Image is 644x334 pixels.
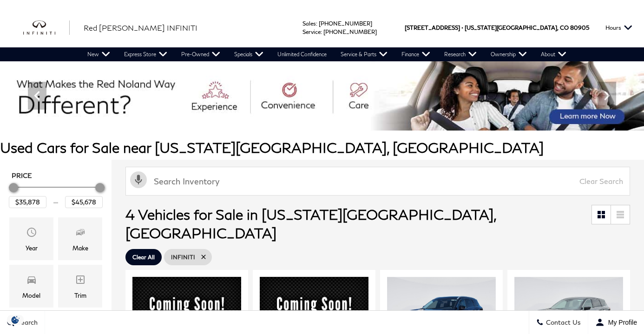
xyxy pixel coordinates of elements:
[544,319,581,327] span: Contact Us
[484,47,534,61] a: Ownership
[9,183,18,192] div: Minimum Price
[26,224,37,243] span: Year
[9,265,53,308] div: ModelModel
[117,47,174,61] a: Express Store
[588,311,644,334] button: Open user profile menu
[23,20,70,35] a: infiniti
[598,82,616,110] div: Next
[74,290,86,301] div: Trim
[132,251,155,263] span: Clear All
[5,315,26,325] img: Opt-Out Icon
[437,47,484,61] a: Research
[12,171,100,180] h5: Price
[58,217,102,260] div: MakeMake
[28,82,46,110] div: Previous
[23,20,70,35] img: INFINITI
[323,28,377,35] a: [PHONE_NUMBER]
[534,47,573,61] a: About
[605,319,637,326] span: My Profile
[270,47,334,61] a: Unlimited Confidence
[95,183,105,192] div: Maximum Price
[130,171,147,188] svg: Click to toggle on voice search
[80,47,573,61] nav: Main Navigation
[80,47,117,61] a: New
[58,265,102,308] div: TrimTrim
[311,113,320,123] span: Go to slide 2
[394,47,437,61] a: Finance
[125,167,630,196] input: Search Inventory
[65,196,103,208] input: Maximum
[302,20,316,27] span: Sales
[601,8,637,47] button: Open the hours dropdown
[75,224,86,243] span: Make
[26,272,37,290] span: Model
[9,196,46,208] input: Minimum
[334,47,394,61] a: Service & Parts
[5,315,26,325] section: Click to Open Cookie Consent Modal
[324,113,333,123] span: Go to slide 3
[9,180,103,208] div: Price
[560,8,569,47] span: CO
[75,272,86,290] span: Trim
[465,8,559,47] span: [US_STATE][GEOGRAPHIC_DATA],
[84,23,197,32] span: Red [PERSON_NAME] INFINITI
[72,243,88,253] div: Make
[570,8,589,47] span: 80905
[337,113,346,123] span: Go to slide 4
[171,251,195,263] span: INFINITI
[125,206,496,241] span: 4 Vehicles for Sale in [US_STATE][GEOGRAPHIC_DATA], [GEOGRAPHIC_DATA]
[9,217,53,260] div: YearYear
[14,319,38,327] span: Search
[298,113,307,123] span: Go to slide 1
[84,22,197,33] a: Red [PERSON_NAME] INFINITI
[316,20,317,27] span: :
[22,290,40,301] div: Model
[302,28,321,35] span: Service
[26,243,38,253] div: Year
[405,8,463,47] span: [STREET_ADDRESS] •
[319,20,372,27] a: [PHONE_NUMBER]
[405,24,589,31] a: [STREET_ADDRESS] • [US_STATE][GEOGRAPHIC_DATA], CO 80905
[174,47,227,61] a: Pre-Owned
[321,28,322,35] span: :
[227,47,270,61] a: Specials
